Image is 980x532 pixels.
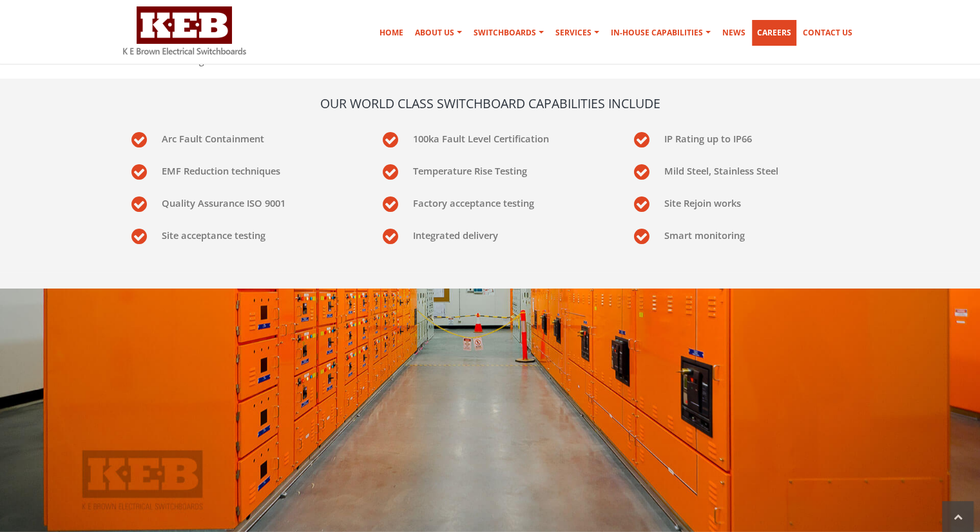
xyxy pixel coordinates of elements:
[664,192,858,211] p: Site Rejoin works
[550,20,604,46] a: Services
[664,128,858,146] p: IP Rating up to IP66
[798,20,858,46] a: Contact Us
[717,20,751,46] a: News
[664,224,858,243] p: Smart monitoring
[410,20,467,46] a: About Us
[123,6,246,55] img: K E Brown Electrical Switchboards
[413,160,606,178] p: Temperature Rise Testing
[752,20,796,46] a: Careers
[162,160,355,178] p: EMF Reduction techniques
[162,128,355,146] p: Arc Fault Containment
[413,192,606,211] p: Factory acceptance testing
[162,192,355,211] p: Quality Assurance ISO 9001
[413,128,606,146] p: 100ka Fault Level Certification
[162,224,355,243] p: Site acceptance testing
[606,20,716,46] a: In-house Capabilities
[468,20,549,46] a: Switchboards
[413,224,606,243] p: Integrated delivery
[123,95,858,112] h4: Our World Class Switchboard Capabilities include
[664,160,858,178] p: Mild Steel, Stainless Steel
[374,20,408,46] a: Home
